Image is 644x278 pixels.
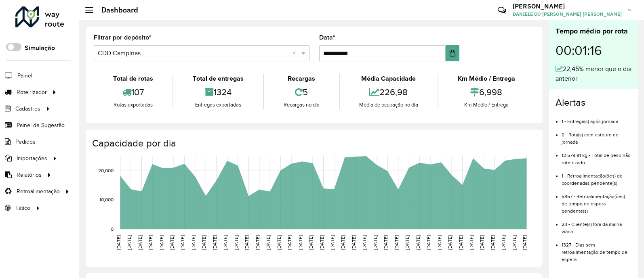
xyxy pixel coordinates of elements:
span: Importações [17,154,47,163]
h4: Alertas [556,97,631,109]
div: Média Capacidade [342,74,436,84]
span: Retroalimentação [17,187,60,196]
text: [DATE] [511,235,517,250]
div: Entregas exportadas [175,101,261,109]
text: [DATE] [223,235,228,250]
li: 1 - Retroalimentação(ões) de coordenadas pendente(s) [562,166,631,187]
text: [DATE] [404,235,410,250]
text: [DATE] [394,235,399,250]
text: [DATE] [180,235,185,250]
text: [DATE] [308,235,314,250]
text: [DATE] [298,235,303,250]
span: Relatórios [17,171,42,179]
text: [DATE] [501,235,506,250]
text: 0 [111,226,114,232]
text: [DATE] [437,235,442,250]
label: Simulação [25,43,55,53]
text: [DATE] [159,235,164,250]
text: [DATE] [373,235,378,250]
text: [DATE] [201,235,206,250]
div: Tempo médio por rota [556,26,631,37]
span: Clear all [293,48,299,58]
text: [DATE] [276,235,282,250]
text: [DATE] [191,235,196,250]
text: [DATE] [383,235,388,250]
text: [DATE] [351,235,356,250]
text: [DATE] [415,235,421,250]
span: Roteirizador [17,88,47,96]
text: [DATE] [137,235,143,250]
span: Pedidos [15,138,36,146]
div: 1324 [175,84,261,101]
div: Recargas [266,74,337,84]
text: [DATE] [148,235,153,250]
text: [DATE] [287,235,292,250]
span: Cadastros [15,105,40,113]
li: 2 - Rota(s) com estouro de jornada [562,125,631,146]
text: [DATE] [126,235,132,250]
div: Média de ocupação no dia [342,101,436,109]
text: 20,000 [98,168,114,173]
text: [DATE] [362,235,367,250]
a: Contato Rápido [493,2,511,19]
h4: Capacidade por dia [92,138,535,149]
span: Tático [15,204,30,212]
text: [DATE] [212,235,217,250]
div: Total de entregas [175,74,261,84]
li: 1 - Entrega(s) após jornada [562,112,631,125]
text: [DATE] [458,235,463,250]
text: [DATE] [340,235,345,250]
div: 00:01:16 [556,37,631,64]
li: 23 - Cliente(s) fora da malha viária [562,215,631,235]
label: Filtrar por depósito [94,33,152,42]
li: 1327 - Dias sem retroalimentação de tempo de espera [562,235,631,263]
div: 6,998 [440,84,532,101]
text: [DATE] [479,235,484,250]
div: Km Médio / Entrega [440,101,532,109]
text: [DATE] [319,235,324,250]
text: [DATE] [522,235,527,250]
div: Rotas exportadas [96,101,170,109]
span: DANIELE DO [PERSON_NAME] [PERSON_NAME] [513,10,622,18]
div: Km Médio / Entrega [440,74,532,84]
span: Painel [17,71,32,80]
text: [DATE] [426,235,431,250]
li: 5857 - Retroalimentação(ões) de tempo de espera pendente(s) [562,187,631,215]
div: Total de rotas [96,74,170,84]
li: 12.579,91 kg - Total de peso não roteirizado [562,146,631,166]
text: [DATE] [169,235,175,250]
text: 10,000 [99,197,114,203]
text: [DATE] [265,235,271,250]
label: Data [319,33,335,42]
div: Recargas no dia [266,101,337,109]
text: [DATE] [330,235,335,250]
div: 22,45% menor que o dia anterior [556,64,631,84]
text: [DATE] [255,235,260,250]
h3: [PERSON_NAME] [513,2,622,10]
text: [DATE] [244,235,249,250]
div: 5 [266,84,337,101]
div: 107 [96,84,170,101]
text: [DATE] [490,235,495,250]
text: [DATE] [116,235,121,250]
div: 226,98 [342,84,436,101]
text: [DATE] [469,235,474,250]
h2: Dashboard [93,6,138,15]
text: [DATE] [234,235,239,250]
text: [DATE] [447,235,452,250]
span: Painel de Sugestão [17,121,65,130]
button: Choose Date [446,45,459,61]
